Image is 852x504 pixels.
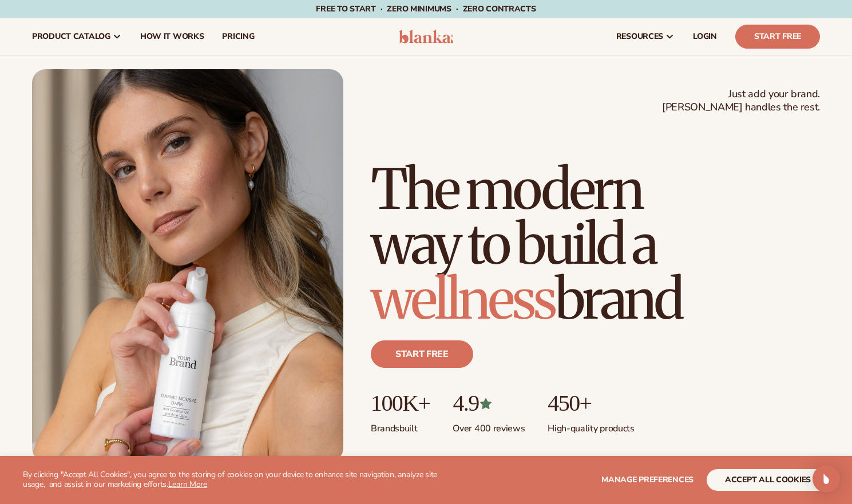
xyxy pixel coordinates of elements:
[601,474,694,485] span: Manage preferences
[371,340,473,368] a: Start free
[548,416,634,435] p: High-quality products
[616,32,663,41] span: resources
[140,32,204,41] span: How It Works
[684,18,726,55] a: LOGIN
[23,18,131,55] a: product catalog
[735,25,820,49] a: Start Free
[453,391,525,416] p: 4.9
[23,470,457,490] p: By clicking "Accept All Cookies", you agree to the storing of cookies on your device to enhance s...
[693,32,717,41] span: LOGIN
[371,162,820,327] h1: The modern way to build a brand
[601,469,694,491] button: Manage preferences
[607,18,684,55] a: resources
[371,265,555,334] span: wellness
[213,18,263,55] a: pricing
[371,416,430,435] p: Brands built
[371,391,430,416] p: 100K+
[662,88,820,114] span: Just add your brand. [PERSON_NAME] handles the rest.
[707,469,829,491] button: accept all cookies
[32,69,343,462] img: Female holding tanning mousse.
[222,32,254,41] span: pricing
[168,479,207,490] a: Learn More
[399,30,453,43] img: logo
[131,18,213,55] a: How It Works
[813,465,840,493] div: Open Intercom Messenger
[548,391,634,416] p: 450+
[316,3,536,14] span: Free to start · ZERO minimums · ZERO contracts
[32,32,110,41] span: product catalog
[453,416,525,435] p: Over 400 reviews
